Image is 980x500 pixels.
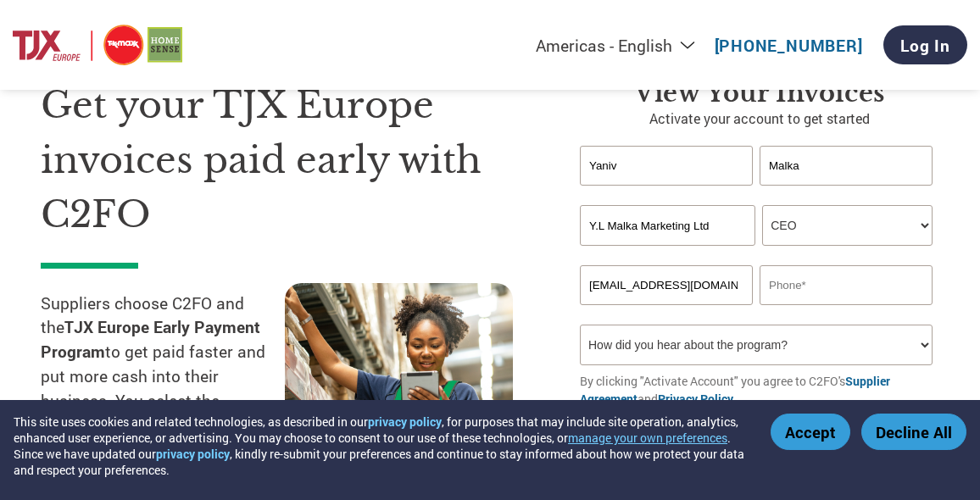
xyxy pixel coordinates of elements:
img: TJX Europe [13,22,182,69]
button: Decline All [861,414,966,450]
button: Accept [771,414,850,450]
input: Invalid Email format [580,265,753,305]
p: Activate your account to get started [580,108,939,129]
strong: TJX Europe Early Payment Program [41,316,260,362]
a: [PHONE_NUMBER] [715,35,863,56]
div: Invalid company name or company name is too long [580,247,933,258]
div: Invalid first name or first name is too long [580,187,753,198]
button: manage your own preferences [568,430,727,446]
h1: Get your TJX Europe invoices paid early with C2FO [41,78,529,242]
div: Inavlid Phone Number [760,307,933,318]
a: Log In [883,25,967,64]
p: By clicking "Activate Account" you agree to C2FO's and [580,372,939,408]
input: Your company name* [580,205,755,246]
a: privacy policy [156,446,230,462]
input: First Name* [580,146,753,186]
input: Phone* [760,265,933,305]
a: privacy policy [368,414,442,430]
a: Supplier Agreement [580,373,890,407]
p: Suppliers choose C2FO and the to get paid faster and put more cash into their business. You selec... [41,292,285,463]
img: supply chain worker [285,283,513,450]
a: Privacy Policy [658,391,733,407]
select: Title/Role [762,205,932,246]
div: Invalid last name or last name is too long [760,187,933,198]
div: Inavlid Email Address [580,307,753,318]
input: Last Name* [760,146,933,186]
div: This site uses cookies and related technologies, as described in our , for purposes that may incl... [14,414,746,478]
h3: View Your Invoices [580,78,939,108]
